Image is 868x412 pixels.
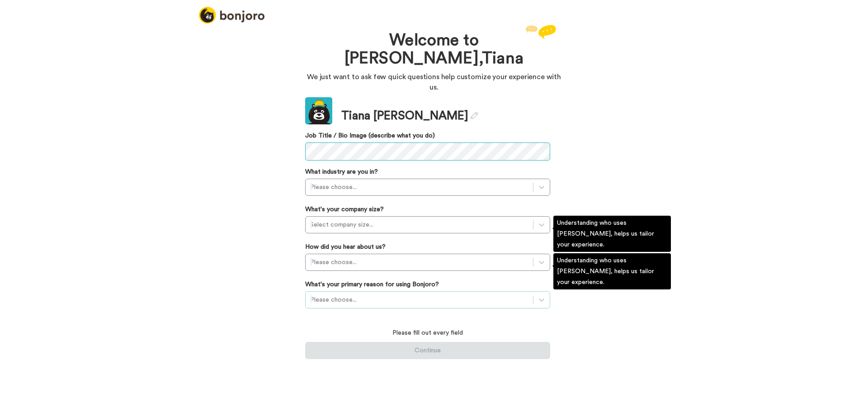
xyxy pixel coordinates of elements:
label: Job Title / Bio Image (describe what you do) [305,131,550,140]
label: What industry are you in? [305,167,378,176]
label: How did you hear about us? [305,242,386,251]
div: Understanding who uses [PERSON_NAME], helps us tailor your experience. [553,216,671,252]
img: reply.svg [525,25,556,39]
p: We just want to ask few quick questions help customize your experience with us. [305,72,563,93]
h1: Welcome to [PERSON_NAME], Tiana [332,32,536,67]
label: What's your primary reason for using Bonjoro? [305,280,439,289]
img: logo_full.png [199,7,264,24]
p: Please fill out every field [305,328,550,337]
div: Tiana [PERSON_NAME] [341,108,478,124]
label: What's your company size? [305,205,384,214]
button: Continue [305,342,550,359]
div: Understanding who uses [PERSON_NAME], helps us tailor your experience. [553,253,671,289]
